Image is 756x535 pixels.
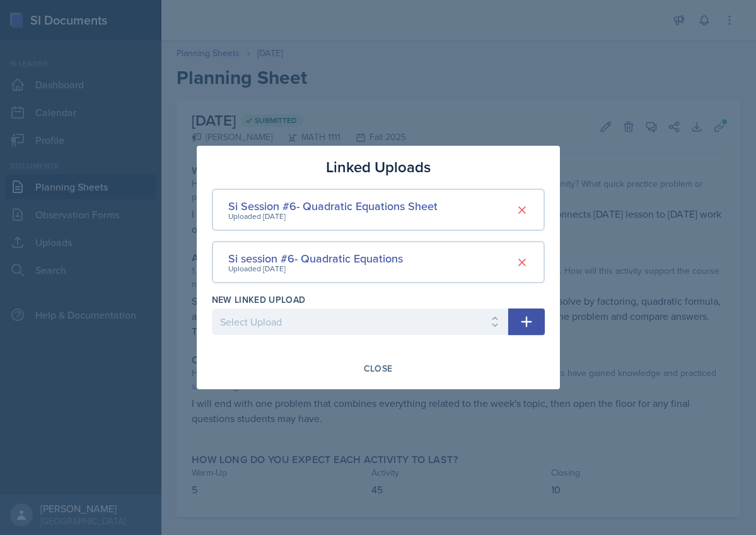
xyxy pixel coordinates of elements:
div: Uploaded [DATE] [228,263,403,274]
div: Si Session #6- Quadratic Equations Sheet [228,197,438,215]
h3: Linked Uploads [326,156,431,179]
div: Close [364,363,393,373]
button: Close [356,358,401,379]
div: Si session #6- Quadratic Equations [228,250,403,267]
div: Uploaded [DATE] [228,211,438,222]
label: New Linked Upload [212,293,306,306]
